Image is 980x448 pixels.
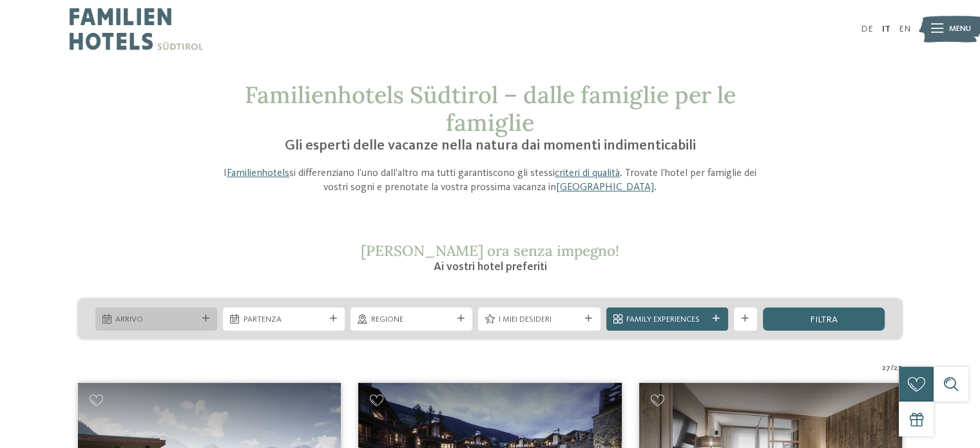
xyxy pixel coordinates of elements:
[882,362,890,374] span: 27
[284,139,695,153] span: Gli esperti delle vacanze nella natura dai momenti indimenticabili
[371,314,452,326] span: Regione
[810,315,838,324] span: filtra
[626,314,707,326] span: Family Experiences
[244,314,325,326] span: Partenza
[244,80,735,137] span: Familienhotels Südtirol – dalle famiglie per le famiglie
[361,241,619,260] span: [PERSON_NAME] ora senza impegno!
[499,314,580,326] span: I miei desideri
[899,24,910,34] a: EN
[227,168,289,179] a: Familienhotels
[215,166,766,195] p: I si differenziano l’uno dall’altro ma tutti garantiscono gli stessi . Trovate l’hotel per famigl...
[115,314,197,326] span: Arrivo
[861,24,873,34] a: DE
[949,23,971,35] span: Menu
[433,261,546,273] span: Ai vostri hotel preferiti
[894,362,902,374] span: 27
[556,182,654,193] a: [GEOGRAPHIC_DATA]
[881,24,890,34] a: IT
[890,362,894,374] span: /
[555,168,620,179] a: criteri di qualità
